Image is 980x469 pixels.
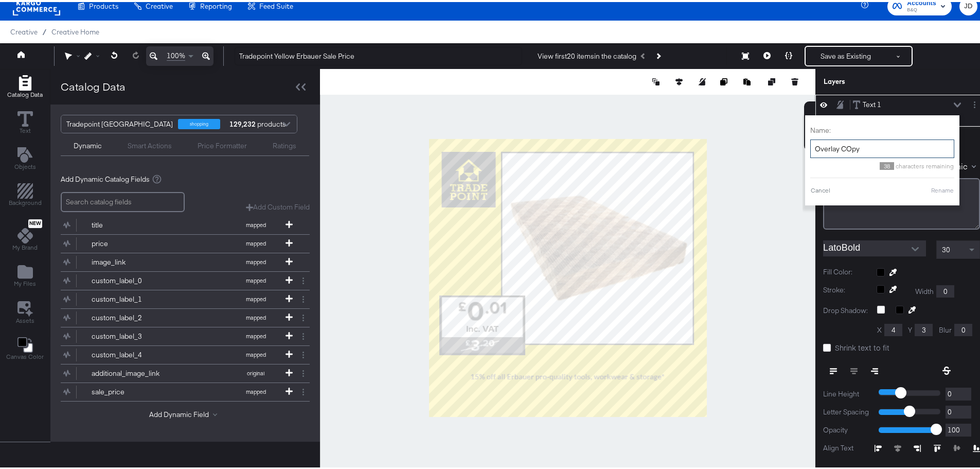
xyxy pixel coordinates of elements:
[823,265,869,275] label: Fill Color:
[863,98,881,108] div: Text 1
[14,161,36,169] span: Objects
[10,26,38,34] span: Creative
[538,49,636,59] div: View first 20 items in the catalog
[92,237,166,247] div: price
[227,293,284,301] span: mapped
[61,251,310,269] div: image_linkmapped
[92,348,166,358] div: custom_label_4
[92,274,166,284] div: custom_label_0
[14,277,36,286] span: My Files
[939,323,952,333] label: Blur
[61,381,310,399] div: sale_pricemapped
[835,340,889,351] span: Shrink text to fit
[61,233,310,251] div: pricemapped
[6,215,44,253] button: NewMy Brand
[92,367,166,376] div: additional_image_link
[228,113,257,131] strong: 129,232
[227,219,284,227] span: mapped
[227,256,284,264] span: mapped
[92,311,166,321] div: custom_label_2
[92,329,166,339] div: custom_label_3
[823,423,871,433] label: Opacity
[227,386,284,393] span: mapped
[824,75,929,84] div: Layers
[61,344,297,362] button: custom_label_4mapped
[198,139,247,149] div: Price Formatter
[273,139,296,149] div: Ratings
[61,307,310,325] div: custom_label_2mapped
[61,344,310,362] div: custom_label_4mapped
[38,26,51,34] span: /
[61,172,150,182] span: Add Dynamic Catalog Fields
[92,218,166,228] div: title
[61,190,185,210] input: Search catalog fields
[823,441,875,451] label: Align Text
[9,197,42,205] span: Background
[61,288,297,306] button: custom_label_1mapped
[11,107,39,136] button: Text
[61,77,126,92] div: Catalog Data
[227,275,284,282] span: mapped
[20,125,31,133] span: Text
[61,214,310,232] div: titlemapped
[743,75,754,85] button: Paste image
[61,381,297,399] button: sale_pricemapped
[969,97,980,108] button: Layer Options
[61,362,310,380] div: additional_image_linkoriginal
[61,288,310,306] div: custom_label_1mapped
[907,4,936,12] span: B&Q
[1,71,49,100] button: Add Rectangle
[61,362,297,380] button: additional_image_linkoriginal
[8,260,42,289] button: Add Files
[227,368,284,375] span: original
[823,387,871,397] label: Line Height
[228,113,259,131] div: products
[877,323,882,333] label: X
[7,89,43,97] span: Catalog Data
[66,113,173,131] div: Tradepoint [GEOGRAPHIC_DATA]
[61,325,297,343] button: custom_label_3mapped
[246,200,310,210] button: Add Custom Field
[720,76,727,83] svg: Copy image
[167,49,185,59] span: 100%
[880,160,894,168] span: 38
[823,405,871,415] label: Letter Spacing
[61,251,297,269] button: image_linkmapped
[823,283,869,296] label: Stroke:
[61,270,310,288] div: custom_label_0mapped
[908,323,912,333] label: Y
[28,218,42,225] span: New
[61,307,297,325] button: custom_label_2mapped
[942,243,950,252] span: 30
[61,233,297,251] button: pricemapped
[12,241,38,250] span: My Brand
[61,270,297,288] button: custom_label_0mapped
[3,179,48,209] button: Add Rectangle
[92,292,166,302] div: custom_label_1
[16,315,34,323] span: Assets
[720,75,730,85] button: Copy image
[61,214,297,232] button: titlemapped
[227,312,284,319] span: mapped
[8,143,42,172] button: Add Text
[149,408,221,418] button: Add Dynamic Field
[74,139,102,149] div: Dynamic
[61,325,310,343] div: custom_label_3mapped
[806,45,886,63] button: Save as Existing
[852,97,882,108] button: Text 1
[128,139,172,149] div: Smart Actions
[810,124,954,133] label: Name:
[51,26,99,34] a: Creative Home
[743,76,751,83] svg: Paste image
[92,385,166,395] div: sale_price
[10,296,41,326] button: Assets
[227,349,284,356] span: mapped
[651,45,665,63] button: Next Product
[907,239,923,255] button: Open
[810,160,954,168] div: characters remaining
[6,351,44,359] span: Canvas Color
[931,184,954,193] button: Rename
[823,304,869,314] label: Drop Shadow:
